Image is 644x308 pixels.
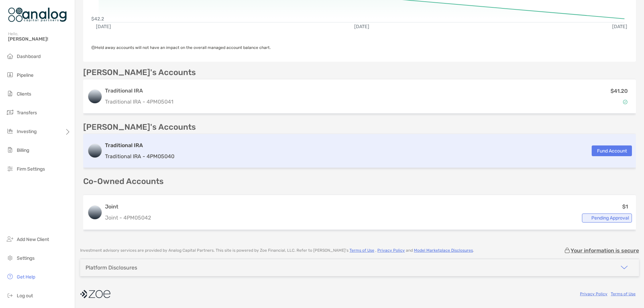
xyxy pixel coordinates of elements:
img: add_new_client icon [6,235,14,243]
span: Investing [17,129,37,134]
img: Account Status icon [585,215,590,220]
img: firm-settings icon [6,165,14,173]
h3: Joint [105,203,151,211]
span: [PERSON_NAME]! [8,36,71,42]
img: Account Status icon [623,100,628,104]
text: [DATE] [354,24,369,29]
span: Clients [17,91,31,97]
img: billing icon [6,146,14,154]
text: $42.2 [91,16,104,22]
text: [DATE] [612,24,627,29]
a: Privacy Policy [580,292,607,296]
img: settings icon [6,254,14,262]
img: investing icon [6,127,14,135]
a: Terms of Use [350,248,374,253]
p: Co-Owned Accounts [83,177,636,186]
img: Zoe Logo [8,3,67,27]
span: Dashboard [17,54,41,59]
img: logo account [88,206,102,219]
img: pipeline icon [6,71,14,79]
span: Pipeline [17,72,34,78]
p: $1 [622,202,628,211]
p: [PERSON_NAME]'s Accounts [83,68,196,77]
a: Model Marketplace Disclosures [414,248,473,253]
p: Your information is secure [571,247,639,254]
p: Traditional IRA - 4PM05041 [105,98,173,106]
h3: Traditional IRA [105,87,173,95]
img: icon arrow [620,263,628,271]
button: Fund Account [592,145,632,156]
img: clients icon [6,89,14,98]
span: Firm Settings [17,166,45,172]
img: logo account [88,90,102,103]
h3: Traditional IRA [105,141,174,149]
img: company logo [80,287,110,302]
img: dashboard icon [6,52,14,60]
p: Traditional IRA - 4PM05040 [105,152,174,161]
img: logout icon [6,291,14,299]
span: Get Help [17,274,35,280]
p: $41.20 [610,87,628,95]
a: Terms of Use [611,292,636,296]
img: transfers icon [6,108,14,116]
p: Joint - 4PM05042 [105,213,151,222]
span: Transfers [17,110,37,116]
div: Platform Disclosures [86,264,137,271]
p: [PERSON_NAME]'s Accounts [83,123,196,131]
img: get-help icon [6,272,14,281]
a: Privacy Policy [377,248,405,253]
text: [DATE] [96,24,111,29]
span: Log out [17,293,33,299]
img: logo account [88,144,102,158]
span: Settings [17,255,35,261]
span: Held away accounts will not have an impact on the overall managed account balance chart. [91,45,271,50]
span: Billing [17,147,29,153]
p: Investment advisory services are provided by Analog Capital Partners . This site is powered by Zo... [80,248,474,253]
span: Pending Approval [591,216,629,220]
span: Add New Client [17,237,49,242]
